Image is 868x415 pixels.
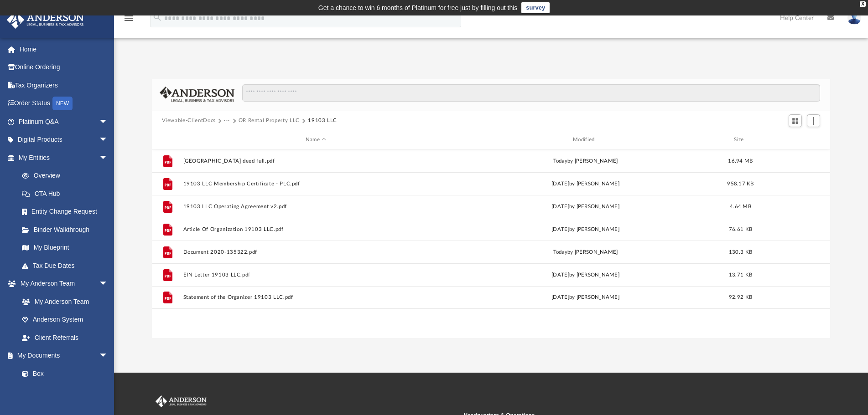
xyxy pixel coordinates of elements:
[99,347,117,365] span: arrow_drop_down
[156,136,178,144] div: id
[452,179,718,188] div: [DATE] by [PERSON_NAME]
[763,136,826,144] div: id
[729,272,752,277] span: 13.71 KB
[239,117,300,125] button: OR Rental Property LLC
[308,117,337,125] button: 19103 LLC
[162,117,216,125] button: Viewable-ClientDocs
[224,117,230,125] button: ···
[123,17,134,24] a: menu
[6,113,122,131] a: Platinum Q&Aarrow_drop_down
[183,204,448,210] button: 19103 LLC Operating Agreement v2.pdf
[152,12,162,22] i: search
[6,347,117,365] a: My Documentsarrow_drop_down
[13,203,122,221] a: Entity Change Request
[553,158,567,163] span: today
[729,249,752,254] span: 130.3 KB
[6,94,122,113] a: Order StatusNEW
[6,40,122,58] a: Home
[13,256,122,275] a: Tax Due Dates
[4,11,87,29] img: Anderson Advisors Platinum Portal
[183,272,448,278] button: EIN Letter 19103 LLC.pdf
[99,131,117,149] span: arrow_drop_down
[154,395,208,407] img: Anderson Advisors Platinum Portal
[847,11,861,25] img: User Pic
[730,204,751,209] span: 4.64 MB
[13,167,122,185] a: Overview
[13,328,117,347] a: Client Referrals
[13,364,113,383] a: Box
[553,249,567,254] span: today
[13,292,113,311] a: My Anderson Team
[729,295,752,300] span: 92.92 KB
[152,149,831,338] div: grid
[183,249,448,255] button: Document 2020-135322.pdf
[13,239,117,257] a: My Blueprint
[183,294,448,300] button: Statement of the Organizer 19103 LLC.pdf
[13,311,117,329] a: Anderson System
[123,13,134,24] i: menu
[99,113,117,131] span: arrow_drop_down
[6,149,122,167] a: My Entitiesarrow_drop_down
[183,158,448,164] button: [GEOGRAPHIC_DATA] deed full.pdf
[452,225,718,233] div: [DATE] by [PERSON_NAME]
[318,2,518,13] div: Get a chance to win 6 months of Platinum for free just by filling out this
[789,114,802,127] button: Switch to Grid View
[727,181,754,186] span: 958.17 KB
[729,226,752,231] span: 76.61 KB
[183,181,448,187] button: 19103 LLC Membership Certificate - PLC.pdf
[13,184,122,203] a: CTA Hub
[99,149,117,167] span: arrow_drop_down
[242,84,820,102] input: Search files and folders
[521,2,550,13] a: survey
[452,157,718,165] div: by [PERSON_NAME]
[6,131,122,149] a: Digital Productsarrow_drop_down
[183,226,448,232] button: Article Of Organization 19103 LLC.pdf
[452,293,718,302] div: [DATE] by [PERSON_NAME]
[6,76,122,94] a: Tax Organizers
[99,275,117,293] span: arrow_drop_down
[728,158,753,163] span: 16.94 MB
[860,1,866,7] div: close
[13,220,122,239] a: Binder Walkthrough
[452,202,718,210] div: [DATE] by [PERSON_NAME]
[807,114,821,127] button: Add
[452,136,718,144] div: Modified
[13,383,117,401] a: Meeting Minutes
[52,97,73,110] div: NEW
[6,275,117,293] a: My Anderson Teamarrow_drop_down
[6,58,122,77] a: Online Ordering
[452,248,718,256] div: by [PERSON_NAME]
[722,136,759,144] div: Size
[182,136,448,144] div: Name
[452,271,718,279] div: [DATE] by [PERSON_NAME]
